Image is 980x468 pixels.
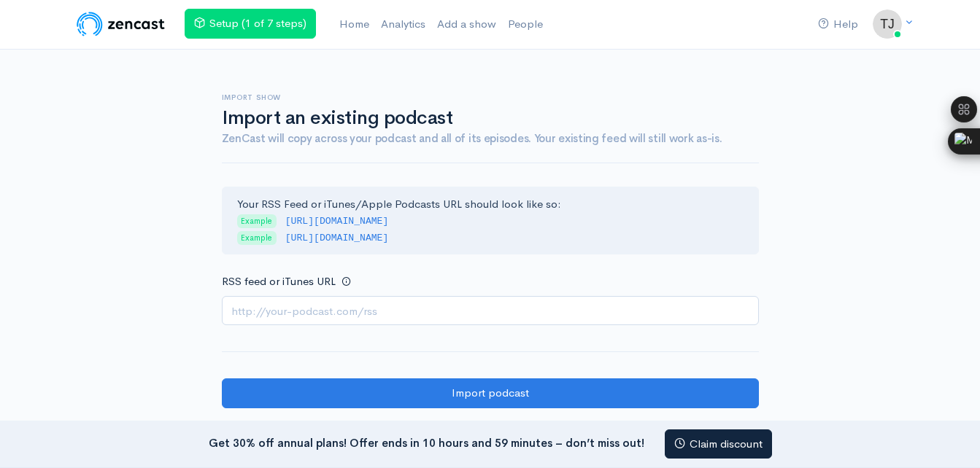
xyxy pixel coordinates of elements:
[873,9,902,39] img: ...
[237,214,277,228] span: Example
[185,9,316,39] a: Setup (1 of 7 steps)
[237,231,277,245] span: Example
[333,9,375,40] a: Home
[930,418,965,453] iframe: gist-messenger-bubble-iframe
[222,93,759,101] h6: Import show
[74,9,167,39] img: ZenCast Logo
[222,133,759,145] h4: ZenCast will copy across your podcast and all of its episodes. Your existing feed will still work...
[285,233,389,243] code: [URL][DOMAIN_NAME]
[222,296,759,326] input: http://your-podcast.com/rss
[222,414,759,444] a: Create a new podcast instead
[665,429,772,459] a: Claim discount
[209,435,644,449] strong: Get 30% off annual plans! Offer ends in 10 hours and 59 minutes – don’t miss out!
[375,9,431,40] a: Analytics
[222,187,759,255] div: Your RSS Feed or iTunes/Apple Podcasts URL should look like so:
[222,273,336,290] label: RSS feed or iTunes URL
[812,9,864,40] a: Help
[502,9,549,40] a: People
[285,216,389,227] code: [URL][DOMAIN_NAME]
[222,108,759,129] h1: Import an existing podcast
[222,378,759,408] input: Import podcast
[431,9,502,40] a: Add a show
